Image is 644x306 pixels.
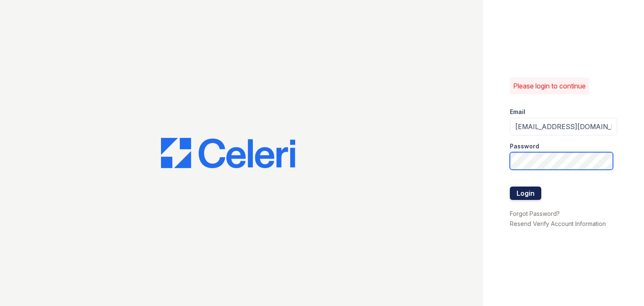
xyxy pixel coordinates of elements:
label: Email [510,108,525,116]
label: Password [510,142,539,150]
a: Forgot Password? [510,210,560,217]
img: CE_Logo_Blue-a8612792a0a2168367f1c8372b55b34899dd931a85d93a1a3d3e32e68fde9ad4.png [161,138,295,168]
button: Login [510,187,541,200]
p: Please login to continue [513,81,586,91]
a: Resend Verify Account Information [510,220,606,227]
